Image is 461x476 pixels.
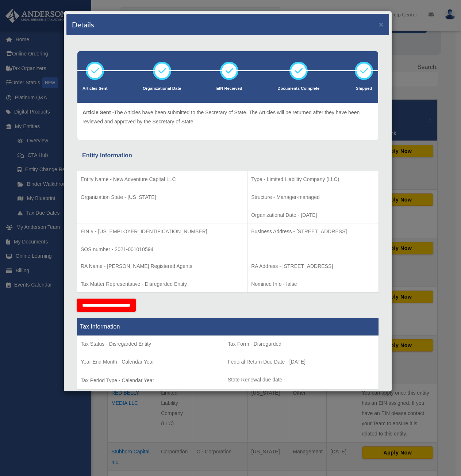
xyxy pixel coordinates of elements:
p: Type - Limited Liability Company (LLC) [251,175,375,184]
p: Organizational Date - [DATE] [251,211,375,220]
td: Tax Period Type - Calendar Year [77,336,224,390]
p: EIN # - [US_EMPLOYER_IDENTIFICATION_NUMBER] [81,227,243,236]
p: The Articles have been submitted to the Secretary of State. The Articles will be returned after t... [82,108,373,126]
p: Tax Status - Disregarded Entity [81,339,220,349]
p: Federal Return Due Date - [DATE] [228,357,375,366]
button: × [379,20,384,28]
p: SOS number - 2021-001010594 [81,245,243,254]
p: EIN Recieved [216,85,242,92]
p: Organization State - [US_STATE] [81,193,243,202]
p: Business Address - [STREET_ADDRESS] [251,227,375,236]
p: Shipped [355,85,373,92]
p: Tax Form - Disregarded [228,339,375,349]
p: Organizational Date [143,85,181,92]
p: Nominee Info - false [251,280,375,289]
div: Entity Information [82,150,373,161]
th: Tax Information [77,318,379,336]
p: Documents Complete [277,85,319,92]
p: Structure - Manager-managed [251,193,375,202]
p: Entity Name - New Adventure Capital LLC [81,175,243,184]
p: RA Address - [STREET_ADDRESS] [251,262,375,271]
h4: Details [72,19,94,30]
p: Year End Month - Calendar Year [81,357,220,366]
p: State Renewal due date - [228,375,375,384]
p: Articles Sent [82,85,107,92]
p: Tax Matter Representative - Disregarded Entity [81,280,243,289]
span: Article Sent - [82,110,114,115]
p: RA Name - [PERSON_NAME] Registered Agents [81,262,243,271]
